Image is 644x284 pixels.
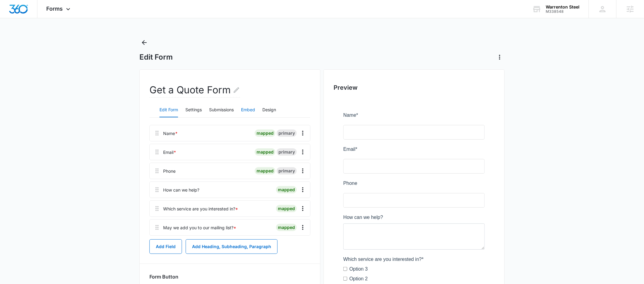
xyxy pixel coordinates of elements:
[255,130,275,137] div: mapped
[6,164,24,171] label: Option 2
[186,239,278,254] button: Add Heading, Subheading, Paragraph
[149,83,240,98] h2: Get a Quote Form
[277,148,297,156] div: primary
[298,128,308,138] button: Overflow Menu
[298,147,308,157] button: Overflow Menu
[255,148,275,156] div: mapped
[262,103,276,117] button: Design
[163,168,176,174] div: Phone
[276,224,297,231] div: mapped
[298,185,308,195] button: Overflow Menu
[163,224,236,231] div: May we add you to our mailing list?
[241,103,255,117] button: Embed
[163,130,178,137] div: Name
[255,167,275,175] div: mapped
[149,274,178,280] h3: Form Button
[298,223,308,232] button: Overflow Menu
[209,103,234,117] button: Submissions
[185,103,202,117] button: Settings
[139,53,173,62] h1: Edit Form
[334,83,495,92] h2: Preview
[298,166,308,176] button: Overflow Menu
[6,154,24,161] label: Option 3
[6,173,39,181] label: General Inquiry
[277,167,297,175] div: primary
[546,9,580,14] div: account id
[149,239,182,254] button: Add Field
[276,186,297,193] div: mapped
[47,5,63,12] span: Forms
[298,204,308,213] button: Overflow Menu
[163,149,176,155] div: Email
[120,219,198,237] iframe: reCAPTCHA
[139,38,149,47] button: Back
[546,5,580,9] div: account name
[163,206,238,212] div: Which service are you interested in?
[4,225,26,230] span: Submit
[233,83,240,97] button: Edit Form Name
[495,52,505,62] button: Actions
[159,103,178,117] button: Edit Form
[163,187,199,193] div: How can we help?
[276,205,297,212] div: mapped
[277,130,297,137] div: primary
